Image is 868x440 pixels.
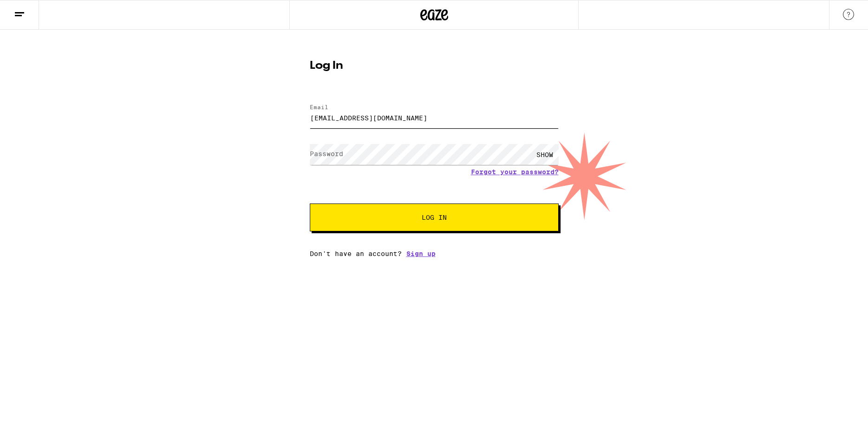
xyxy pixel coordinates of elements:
div: SHOW [531,144,559,165]
button: Log In [310,204,559,231]
div: Don't have an account? [310,250,559,257]
h1: Log In [310,60,559,72]
a: Sign up [406,250,436,257]
span: Log In [422,214,447,221]
label: Email [310,104,328,110]
label: Password [310,150,343,158]
input: Email [310,107,559,128]
a: Forgot your password? [471,168,559,176]
span: Hi. Need any help? [6,7,67,14]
